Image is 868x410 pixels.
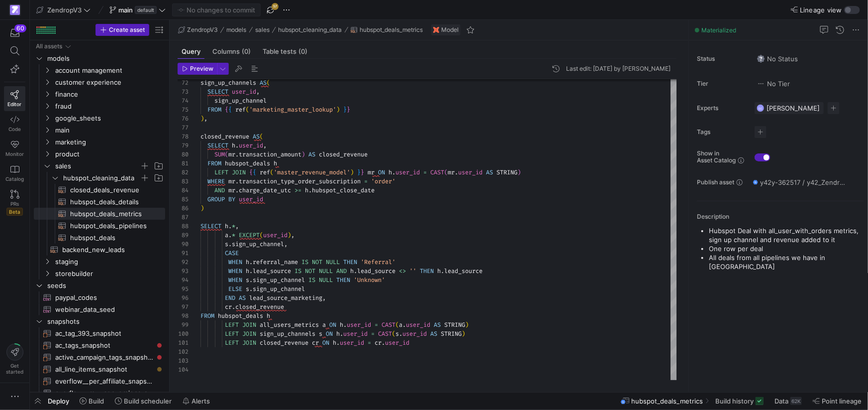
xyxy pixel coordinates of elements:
[225,249,239,257] span: CASE
[34,279,165,291] div: Press SPACE to select this row.
[232,240,284,248] span: sign_up_channel
[70,220,154,232] span: hubspot_deals_pipelines​​​​​​​​​​
[246,285,249,293] span: s
[89,397,104,405] span: Build
[4,161,25,186] a: Catalog
[361,168,364,176] span: }
[235,177,239,185] span: .
[350,267,354,275] span: h
[10,5,20,15] img: https://storage.googleapis.com/y42-prod-data-exchange/images/qZXOSqkTtPuVcXVzF40oUlM07HVTwZXfPK0U...
[354,267,357,275] span: .
[178,222,189,231] div: 88
[305,186,308,194] span: h
[34,76,165,88] div: Press SPACE to select this row.
[227,26,247,33] span: models
[232,141,235,149] span: h
[246,258,249,266] span: h
[47,6,82,14] span: ZendropV3
[178,105,189,114] div: 75
[755,77,792,90] button: No tierNo Tier
[8,126,21,132] span: Code
[249,168,253,176] span: {
[757,55,765,63] img: No status
[284,240,288,248] span: ,
[182,48,200,55] span: Query
[770,393,806,410] button: Data62K
[253,168,256,176] span: {
[178,275,189,284] div: 94
[4,186,25,220] a: PRsBeta
[70,196,154,208] span: hubspot_deals_details​​​​​​​​​​
[70,184,154,196] span: closed_deals_revenue​​​​​​​​​​
[34,88,165,100] div: Press SPACE to select this row.
[178,249,189,258] div: 91
[260,231,263,239] span: (
[214,97,267,105] span: sign_up_channel
[228,231,232,239] span: .
[444,267,482,275] span: lead_source
[34,196,165,208] div: Press SPACE to select this row.
[790,397,802,405] div: 62K
[135,6,157,14] span: default
[301,258,308,266] span: IS
[34,232,165,244] a: hubspot_deals​​​​​​​​​​
[109,26,145,33] span: Create asset
[235,150,239,158] span: .
[368,168,375,176] span: mr
[336,106,340,114] span: )
[178,267,189,275] div: 93
[260,168,270,176] span: ref
[336,267,347,275] span: AND
[751,176,850,189] button: y42y-362517 / y42_ZendropV3_main / hubspot_deals_metrics
[34,124,165,136] div: Press SPACE to select this row.
[34,268,165,279] div: Press SPACE to select this row.
[228,186,235,194] span: mr
[232,88,256,96] span: user_id
[757,80,765,88] img: No tier
[343,258,357,266] span: THEN
[6,363,23,375] span: Get started
[55,352,154,363] span: active_campaign_tags_snapshot​​​​​​​
[34,3,93,16] button: ZendropV3
[378,168,385,176] span: ON
[697,213,864,220] p: Description
[242,48,251,55] span: (0)
[4,340,25,379] button: Getstarted
[709,244,864,253] p: One row per deal
[178,258,189,267] div: 92
[228,150,235,158] span: mr
[566,65,671,72] div: Last edit: [DATE] by [PERSON_NAME]
[200,133,249,140] span: closed_revenue
[225,106,228,114] span: {
[319,267,333,275] span: NULL
[55,268,164,279] span: storebuilder
[55,340,154,351] span: ac_tags_snapshot​​​​​​​
[253,276,305,284] span: sign_up_channel
[55,101,164,112] span: fraud
[701,26,736,34] span: Materialized
[767,104,820,112] span: [PERSON_NAME]
[200,204,204,212] span: )
[34,375,165,387] a: everflow__per_affiliate_snapshot​​​​​​​
[70,232,154,244] span: hubspot_deals​​​​​​​​​​
[228,267,242,275] span: WHEN
[305,267,315,275] span: NOT
[354,276,385,284] span: 'Unknown'
[207,177,225,185] span: WHERE
[433,27,439,33] img: undefined
[178,168,189,177] div: 82
[249,276,253,284] span: .
[34,184,165,196] div: Press SPACE to select this row.
[395,168,420,176] span: user_id
[178,96,189,105] div: 74
[96,24,149,36] button: Create asset
[235,141,239,149] span: .
[55,137,164,148] span: marketing
[228,258,242,266] span: WHEN
[312,258,322,266] span: NOT
[124,397,172,405] span: Build scheduler
[760,178,848,186] span: y42y-362517 / y42_ZendropV3_main / hubspot_deals_metrics
[55,113,164,124] span: google_sheets
[55,376,154,387] span: everflow__per_affiliate_snapshot​​​​​​​
[4,86,25,111] a: Editor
